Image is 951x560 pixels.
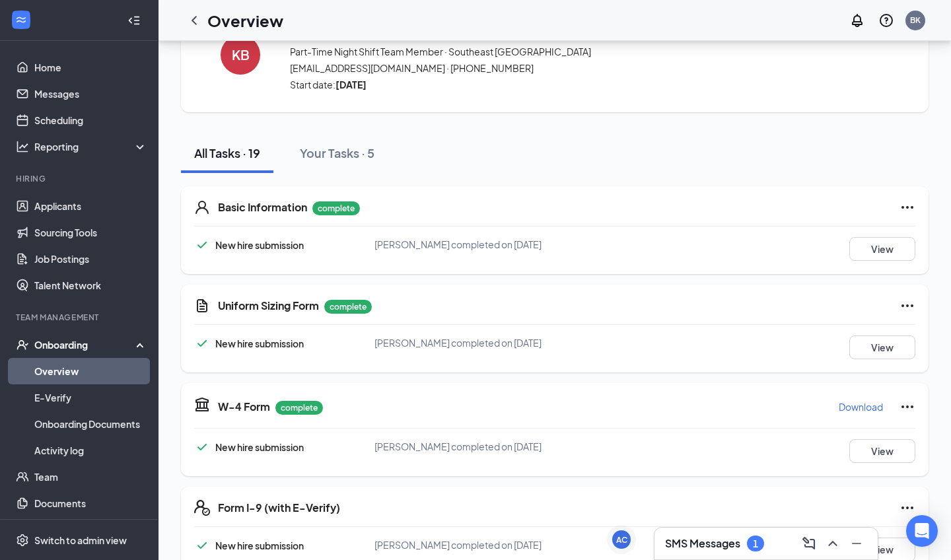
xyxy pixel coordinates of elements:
svg: ChevronLeft [186,13,202,28]
svg: CustomFormIcon [194,298,210,314]
h3: SMS Messages [665,536,740,551]
h5: Basic Information [218,200,307,215]
button: Download [838,396,884,417]
a: Talent Network [34,272,147,298]
a: Sourcing Tools [34,219,147,246]
h5: Form I-9 (with E-Verify) [218,501,340,515]
svg: WorkstreamLogo [15,13,28,26]
button: Minimize [846,533,867,554]
svg: UserCheck [16,338,29,351]
svg: Checkmark [194,538,210,553]
button: ChevronUp [822,533,843,554]
svg: ComposeMessage [801,536,817,551]
div: Onboarding [34,338,136,351]
span: [PERSON_NAME] completed on [DATE] [374,337,542,349]
a: Documents [34,490,147,516]
h1: Overview [207,9,283,32]
a: Team [34,464,147,490]
h5: Uniform Sizing Form [218,298,319,313]
span: [PERSON_NAME] completed on [DATE] [374,440,542,452]
a: SurveysCrown [34,516,147,543]
button: View [849,439,915,463]
h5: W-4 Form [218,400,270,414]
svg: Ellipses [899,199,915,215]
button: View [849,237,915,261]
a: Onboarding Documents [34,411,147,437]
span: Part-Time Night Shift Team Member · Southeast [GEOGRAPHIC_DATA] [290,45,756,58]
svg: Collapse [127,14,141,27]
svg: ChevronUp [825,536,841,551]
span: New hire submission [215,239,304,251]
span: New hire submission [215,337,304,349]
button: View [849,335,915,359]
svg: Checkmark [194,335,210,351]
a: Job Postings [34,246,147,272]
button: KB [207,18,273,91]
div: Open Intercom Messenger [906,515,938,547]
button: ComposeMessage [798,533,820,554]
div: Team Management [16,312,145,323]
a: E-Verify [34,384,147,411]
svg: TaxGovernmentIcon [194,396,210,412]
a: Messages [34,81,147,107]
div: Your Tasks · 5 [300,145,374,161]
a: Scheduling [34,107,147,133]
div: Switch to admin view [34,534,127,547]
svg: Settings [16,534,29,547]
svg: QuestionInfo [878,13,894,28]
a: Activity log [34,437,147,464]
svg: Notifications [849,13,865,28]
div: AC [616,534,627,545]
span: [EMAIL_ADDRESS][DOMAIN_NAME] · [PHONE_NUMBER] [290,61,756,75]
div: Reporting [34,140,148,153]
svg: Ellipses [899,298,915,314]
p: Download [839,400,883,413]
svg: FormI9EVerifyIcon [194,500,210,516]
div: 1 [753,538,758,549]
div: Hiring [16,173,145,184]
span: [PERSON_NAME] completed on [DATE] [374,539,542,551]
h4: KB [232,50,250,59]
svg: Checkmark [194,439,210,455]
span: New hire submission [215,441,304,453]
svg: Ellipses [899,500,915,516]
p: complete [275,401,323,415]
svg: Ellipses [899,399,915,415]
a: Overview [34,358,147,384]
span: New hire submission [215,540,304,551]
p: complete [312,201,360,215]
strong: [DATE] [335,79,367,90]
div: BK [910,15,921,26]
a: Applicants [34,193,147,219]
p: complete [324,300,372,314]
svg: Checkmark [194,237,210,253]
a: Home [34,54,147,81]
svg: Analysis [16,140,29,153]
span: [PERSON_NAME] completed on [DATE] [374,238,542,250]
svg: User [194,199,210,215]
div: All Tasks · 19 [194,145,260,161]
span: Start date: [290,78,756,91]
svg: Minimize [849,536,864,551]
